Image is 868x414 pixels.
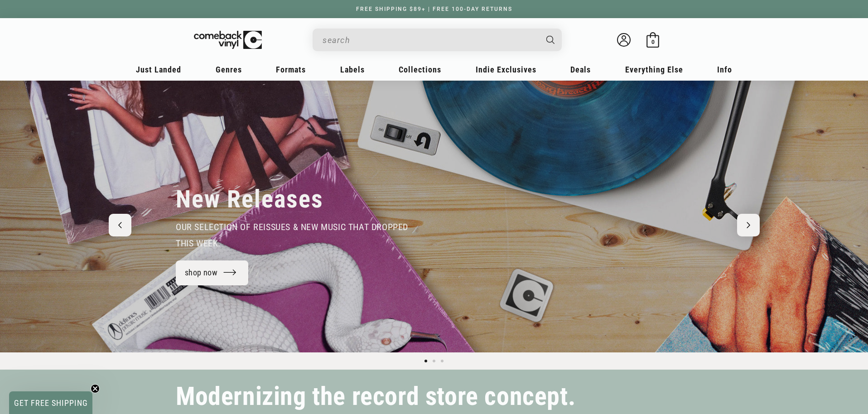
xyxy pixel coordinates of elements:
[340,65,365,74] span: Labels
[9,391,92,414] div: GET FREE SHIPPINGClose teaser
[430,357,438,365] button: Load slide 2 of 3
[347,6,521,12] a: FREE SHIPPING $89+ | FREE 100-DAY RETURNS
[717,65,732,74] span: Info
[136,65,181,74] span: Just Landed
[176,386,575,407] h2: Modernizing the record store concept.
[109,214,131,236] button: Previous slide
[14,398,88,408] span: GET FREE SHIPPING
[570,65,591,74] span: Deals
[313,29,562,51] div: Search
[176,184,323,214] h2: New Releases
[651,39,655,45] span: 0
[176,221,408,249] span: our selection of reissues & new music that dropped this week.
[276,65,306,74] span: Formats
[438,357,446,365] button: Load slide 3 of 3
[399,65,441,74] span: Collections
[539,29,563,51] button: Search
[625,65,683,74] span: Everything Else
[176,260,248,285] a: shop now
[476,65,536,74] span: Indie Exclusives
[737,214,760,236] button: Next slide
[323,31,537,49] input: When autocomplete results are available use up and down arrows to review and enter to select
[91,384,100,393] button: Close teaser
[216,65,242,74] span: Genres
[422,357,430,365] button: Load slide 1 of 3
